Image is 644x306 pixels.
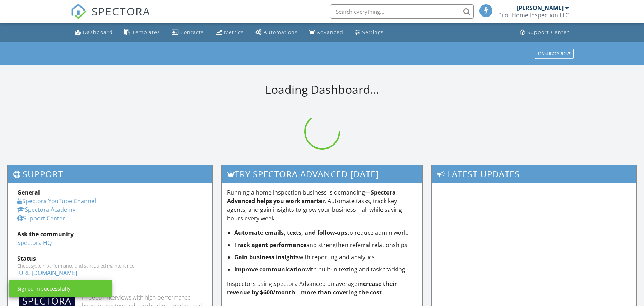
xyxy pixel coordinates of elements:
h3: Latest Updates [432,165,636,183]
div: Automations [264,29,298,36]
a: Contacts [169,26,207,39]
button: Dashboards [535,49,574,59]
div: Contacts [180,29,204,36]
strong: General [17,188,40,196]
img: The Best Home Inspection Software - Spectora [71,4,87,19]
strong: Gain business insights [234,253,299,261]
strong: Track agent performance [234,241,306,249]
strong: Automate emails, texts, and follow-ups [234,229,347,237]
li: with built-in texting and task tracking. [234,265,417,274]
a: Templates [121,26,163,39]
a: Spectora HQ [17,239,52,247]
h3: Support [8,165,212,183]
h3: Try spectora advanced [DATE] [222,165,422,183]
span: SPECTORA [92,4,150,19]
div: Settings [362,29,384,36]
div: Templates [132,29,160,36]
p: Inspectors using Spectora Advanced on average . [227,279,417,297]
div: Dashboards [538,51,570,56]
a: Automations (Basic) [252,26,301,39]
li: with reporting and analytics. [234,253,417,261]
input: Search everything... [330,4,474,19]
div: Dashboard [83,29,113,36]
div: Pilot Home Inspection LLC [498,12,569,19]
a: Spectora Academy [17,206,75,214]
a: Dashboard [72,26,116,39]
a: Metrics [213,26,247,39]
div: Advanced [317,29,343,36]
a: [URL][DOMAIN_NAME] [17,269,77,277]
a: Settings [352,26,386,39]
a: Support Center [517,26,572,39]
div: Status [17,254,203,263]
strong: increase their revenue by $600/month—more than covering the cost [227,280,397,296]
li: to reduce admin work. [234,228,417,237]
div: Metrics [224,29,244,36]
a: SPECTORA [71,10,150,25]
strong: Improve communication [234,265,305,273]
a: Support Center [17,214,65,222]
div: Ask the community [17,230,203,238]
strong: Spectora Advanced helps you work smarter [227,188,396,205]
a: Advanced [306,26,346,39]
a: Spectora YouTube Channel [17,197,96,205]
div: Check system performance and scheduled maintenance. [17,263,203,269]
li: and strengthen referral relationships. [234,241,417,249]
div: Support Center [527,29,569,36]
div: [PERSON_NAME] [517,4,564,12]
p: Running a home inspection business is demanding— . Automate tasks, track key agents, and gain ins... [227,188,417,223]
div: Signed in successfully. [17,285,72,292]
